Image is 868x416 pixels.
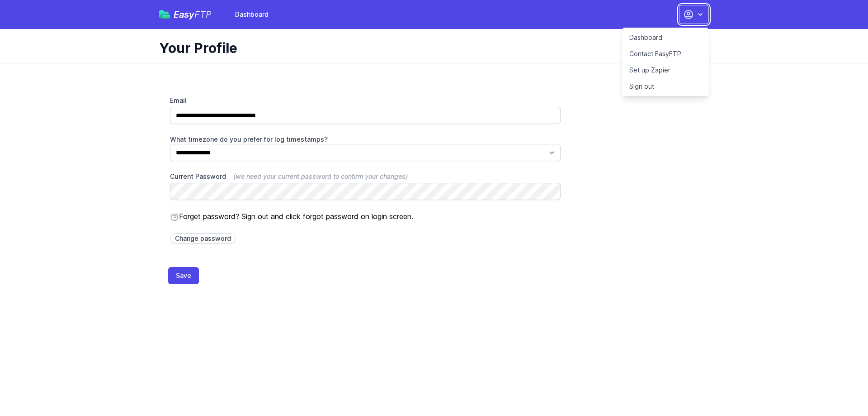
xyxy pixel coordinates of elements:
span: Easy [174,10,212,19]
a: Dashboard [622,29,709,46]
label: What timezone do you prefer for log timestamps? [170,135,561,144]
h1: Your Profile [159,40,702,56]
span: (we need your current password to confirm your changes) [233,172,408,180]
a: Dashboard [230,6,274,23]
img: easyftp_logo.png [159,10,170,19]
label: Current Password [170,172,561,181]
p: Forget password? Sign out and click forgot password on login screen. [170,211,561,222]
button: Save [168,267,199,284]
span: FTP [194,9,212,20]
a: Sign out [622,78,709,95]
label: Email [170,96,561,105]
a: Change password [170,233,236,244]
a: Contact EasyFTP [622,46,709,62]
a: EasyFTP [159,10,212,19]
iframe: Drift Widget Chat Controller [823,371,857,405]
a: Set up Zapier [622,62,709,78]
